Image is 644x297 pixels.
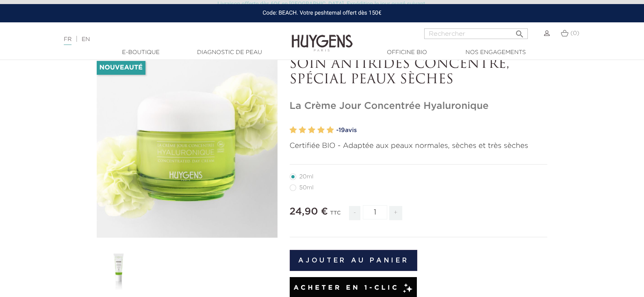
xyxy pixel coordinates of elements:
p: Certifiée BIO - Adaptée aux peaux normales, sèches et très sèches [290,141,548,152]
span: 24,90 € [290,207,328,217]
span: + [389,206,402,220]
label: 50ml [290,184,323,191]
label: 3 [308,124,315,136]
button:  [512,26,527,37]
div: | [60,35,262,44]
span: 19 [338,127,345,133]
img: Huygens [292,22,353,53]
a: Officine Bio [366,48,448,57]
label: 4 [317,124,325,136]
div: TTC [330,204,341,226]
label: 20ml [290,173,323,180]
label: 1 [290,124,297,136]
a: Diagnostic de peau [189,48,270,57]
input: Rechercher [424,28,528,39]
button: Ajouter au panier [290,250,418,271]
a: FR [64,37,72,45]
p: SOIN ANTIRIDES CONCENTRÉ, SPÉCIAL PEAUX SÈCHES [290,57,548,88]
a: EN [82,37,90,42]
a: Nos engagements [455,48,536,57]
span: (0) [570,30,579,36]
i:  [515,27,525,37]
a: -19avis [336,124,548,137]
input: Quantité [363,205,387,219]
h1: La Crème Jour Concentrée Hyaluronique [290,100,548,112]
li: Nouveauté [97,61,145,75]
a: E-Boutique [100,48,182,57]
span: - [349,206,360,220]
label: 5 [327,124,334,136]
label: 2 [299,124,306,136]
